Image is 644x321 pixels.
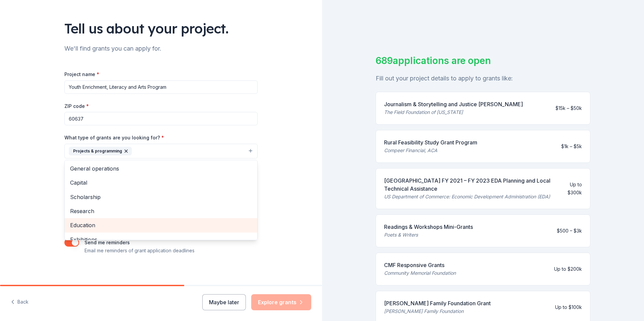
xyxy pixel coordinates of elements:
div: Projects & programming [69,147,132,155]
button: Projects & programming [64,144,258,158]
span: General operations [70,164,252,173]
span: Exhibitions [70,235,252,244]
span: Capital [70,178,252,187]
span: Scholarship [70,193,252,201]
div: Projects & programming [64,160,258,240]
span: Research [70,207,252,215]
span: Education [70,221,252,230]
